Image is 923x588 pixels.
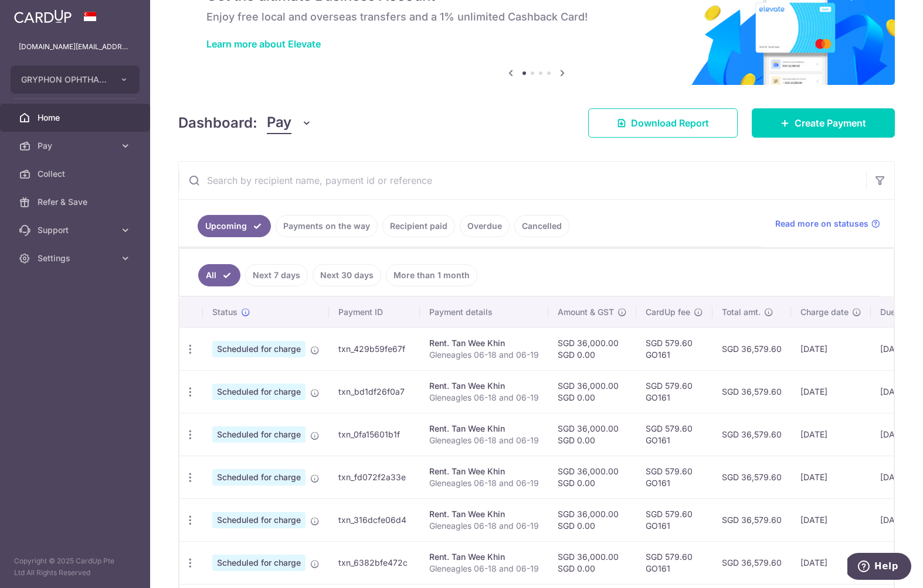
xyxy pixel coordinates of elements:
span: Scheduled for charge [212,469,306,486]
h4: Dashboard: [178,112,257,134]
span: Due date [880,306,915,318]
span: GRYPHON OPHTHALMICS PTE. LTD. [21,74,108,86]
span: Create Payment [795,116,866,130]
td: [DATE] [791,370,871,413]
span: Charge date [800,306,849,318]
h6: Enjoy free local and overseas transfers and a 1% unlimited Cashback Card! [206,10,867,24]
span: Scheduled for charge [212,341,306,357]
td: SGD 36,579.60 [712,327,791,370]
td: [DATE] [791,456,871,498]
th: Payment ID [329,297,420,327]
td: [DATE] [791,498,871,541]
td: SGD 579.60 GO161 [636,327,712,370]
button: Pay [267,112,312,134]
td: SGD 36,000.00 SGD 0.00 [548,541,636,584]
td: SGD 36,579.60 [712,498,791,541]
p: Gleneagles 06-18 and 06-19 [429,392,539,404]
span: Total amt. [722,306,761,318]
td: SGD 579.60 GO161 [636,456,712,498]
td: SGD 36,000.00 SGD 0.00 [548,456,636,498]
a: Overdue [460,215,510,237]
td: SGD 36,000.00 SGD 0.00 [548,370,636,413]
span: Scheduled for charge [212,426,306,443]
td: SGD 579.60 GO161 [636,413,712,456]
td: [DATE] [791,413,871,456]
span: Scheduled for charge [212,555,306,571]
a: More than 1 month [386,264,477,286]
span: Home [38,112,115,124]
span: Refer & Save [38,196,115,208]
p: Gleneagles 06-18 and 06-19 [429,435,539,446]
p: Gleneagles 06-18 and 06-19 [429,477,539,489]
img: CardUp [14,9,72,23]
div: Rent. Tan Wee Khin [429,423,539,435]
a: Payments on the way [276,215,378,237]
span: Read more on statuses [775,218,868,230]
span: Status [212,306,237,318]
a: Upcoming [198,215,271,237]
td: txn_316dcfe06d4 [329,498,420,541]
a: Read more on statuses [775,218,880,230]
td: txn_0fa15601b1f [329,413,420,456]
iframe: Opens a widget where you can find more information [847,553,911,582]
p: Gleneagles 06-18 and 06-19 [429,563,539,575]
span: Scheduled for charge [212,384,306,400]
td: SGD 36,000.00 SGD 0.00 [548,413,636,456]
td: [DATE] [791,327,871,370]
span: Support [38,224,115,236]
td: [DATE] [791,541,871,584]
a: Download Report [588,108,738,138]
td: txn_bd1df26f0a7 [329,370,420,413]
a: All [198,264,240,286]
span: Pay [267,112,291,134]
button: GRYPHON OPHTHALMICS PTE. LTD. [11,66,140,94]
td: SGD 36,579.60 [712,370,791,413]
input: Search by recipient name, payment id or reference [179,162,866,199]
td: SGD 579.60 GO161 [636,541,712,584]
span: Settings [38,252,115,264]
td: SGD 36,000.00 SGD 0.00 [548,327,636,370]
td: SGD 579.60 GO161 [636,498,712,541]
p: Gleneagles 06-18 and 06-19 [429,349,539,361]
div: Rent. Tan Wee Khin [429,551,539,563]
a: Recipient paid [382,215,455,237]
td: txn_6382bfe472c [329,541,420,584]
td: txn_429b59fe67f [329,327,420,370]
a: Cancelled [514,215,569,237]
td: SGD 36,579.60 [712,413,791,456]
td: SGD 36,579.60 [712,456,791,498]
span: Pay [38,140,115,152]
span: Scheduled for charge [212,512,306,528]
span: CardUp fee [646,306,690,318]
th: Payment details [420,297,548,327]
span: Collect [38,168,115,180]
p: [DOMAIN_NAME][EMAIL_ADDRESS][DOMAIN_NAME] [19,41,131,53]
td: SGD 36,000.00 SGD 0.00 [548,498,636,541]
div: Rent. Tan Wee Khin [429,337,539,349]
td: SGD 579.60 GO161 [636,370,712,413]
div: Rent. Tan Wee Khin [429,380,539,392]
div: Rent. Tan Wee Khin [429,466,539,477]
p: Gleneagles 06-18 and 06-19 [429,520,539,532]
span: Amount & GST [558,306,614,318]
div: Rent. Tan Wee Khin [429,508,539,520]
a: Next 7 days [245,264,308,286]
a: Next 30 days [313,264,381,286]
td: SGD 36,579.60 [712,541,791,584]
td: txn_fd072f2a33e [329,456,420,498]
a: Create Payment [752,108,895,138]
span: Download Report [631,116,709,130]
a: Learn more about Elevate [206,38,321,50]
